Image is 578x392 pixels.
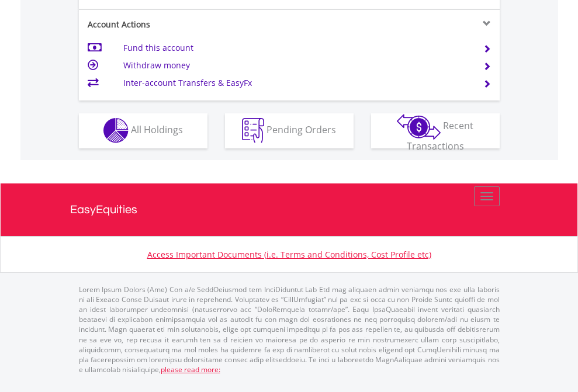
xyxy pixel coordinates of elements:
[407,119,474,152] span: Recent Transactions
[371,113,500,148] button: Recent Transactions
[147,249,431,260] a: Access Important Documents (i.e. Terms and Conditions, Cost Profile etc)
[79,113,207,148] button: All Holdings
[70,183,508,236] a: EasyEquities
[225,113,354,148] button: Pending Orders
[123,39,469,57] td: Fund this account
[103,118,129,143] img: holdings-wht.png
[242,118,264,143] img: pending_instructions-wht.png
[397,114,441,140] img: transactions-zar-wht.png
[266,123,336,136] span: Pending Orders
[79,285,500,374] p: Lorem Ipsum Dolors (Ame) Con a/e SeddOeiusmod tem InciDiduntut Lab Etd mag aliquaen admin veniamq...
[79,19,289,30] div: Account Actions
[161,365,220,374] a: please read more:
[123,57,469,74] td: Withdraw money
[123,74,469,92] td: Inter-account Transfers & EasyFx
[131,123,183,136] span: All Holdings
